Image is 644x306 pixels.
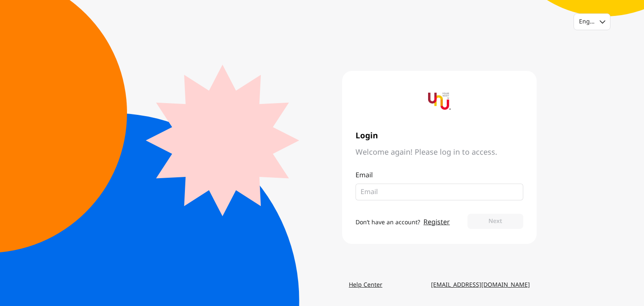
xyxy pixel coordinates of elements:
[467,214,523,229] button: Next
[356,148,523,158] span: Welcome again! Please log in to access.
[361,187,512,197] input: Email
[579,18,595,26] div: English
[424,277,537,293] a: [EMAIL_ADDRESS][DOMAIN_NAME]
[423,217,450,227] a: Register
[356,218,420,227] span: Don’t have an account?
[428,90,451,113] img: yournextu-logo-vertical-compact-v2.png
[342,277,389,293] a: Help Center
[356,170,523,180] p: Email
[356,131,523,141] span: Login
